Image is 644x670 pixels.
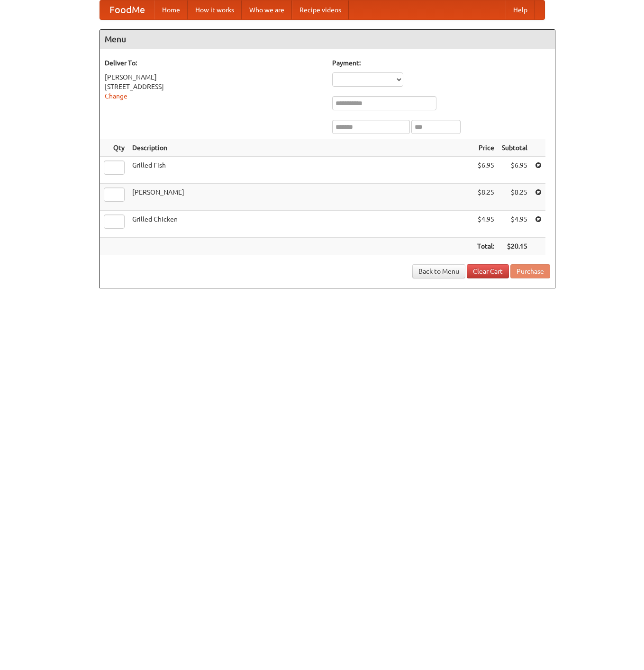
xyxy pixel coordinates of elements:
[510,264,550,278] button: Purchase
[105,72,323,82] div: [PERSON_NAME]
[473,184,498,211] td: $8.25
[473,157,498,184] td: $6.95
[498,157,531,184] td: $6.95
[128,211,473,238] td: Grilled Chicken
[105,92,127,100] a: Change
[105,58,323,68] h5: Deliver To:
[498,211,531,238] td: $4.95
[188,0,242,19] a: How it works
[128,157,473,184] td: Grilled Fish
[506,0,535,19] a: Help
[498,139,531,157] th: Subtotal
[498,238,531,255] th: $20.15
[473,139,498,157] th: Price
[100,139,128,157] th: Qty
[128,184,473,211] td: [PERSON_NAME]
[292,0,349,19] a: Recipe videos
[154,0,188,19] a: Home
[100,0,154,19] a: FoodMe
[473,238,498,255] th: Total:
[412,264,465,278] a: Back to Menu
[332,58,550,68] h5: Payment:
[100,30,555,49] h4: Menu
[473,211,498,238] td: $4.95
[498,184,531,211] td: $8.25
[128,139,473,157] th: Description
[467,264,509,278] a: Clear Cart
[242,0,292,19] a: Who we are
[105,82,323,91] div: [STREET_ADDRESS]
